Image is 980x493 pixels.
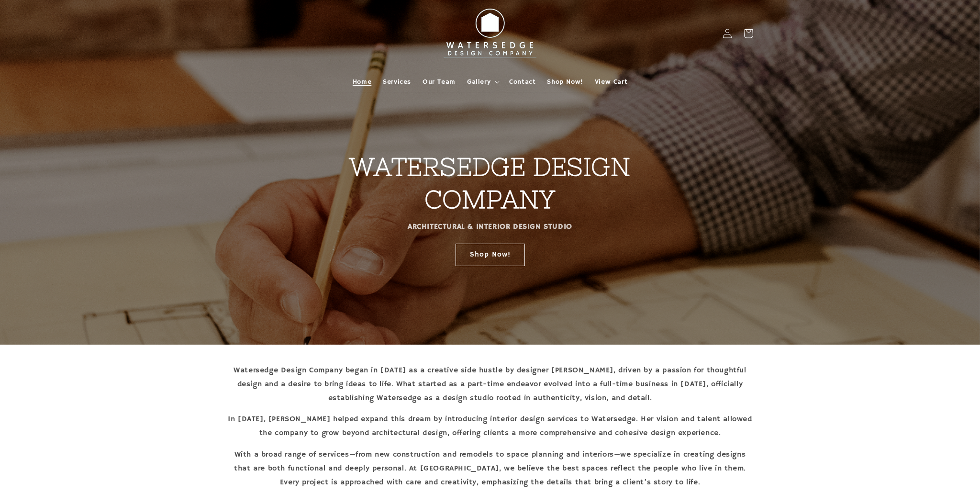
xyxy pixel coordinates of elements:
p: With a broad range of services—from new construction and remodels to space planning and interiors... [227,448,753,489]
a: Home [347,72,377,92]
strong: ARCHITECTURAL & INTERIOR DESIGN STUDIO [408,222,572,232]
a: Shop Now! [541,72,589,92]
a: Services [377,72,417,92]
img: Watersedge Design Co [437,4,543,63]
span: Shop Now! [547,78,583,86]
p: Watersedge Design Company began in [DATE] as a creative side hustle by designer [PERSON_NAME], dr... [227,364,753,405]
span: Contact [509,78,535,86]
span: Gallery [467,78,490,86]
span: Our Team [423,78,456,86]
a: View Cart [589,72,633,92]
p: In [DATE], [PERSON_NAME] helped expand this dream by introducing interior design services to Wate... [227,413,753,440]
a: Contact [503,72,541,92]
a: Shop Now! [456,243,525,266]
span: View Cart [595,78,627,86]
a: Our Team [417,72,461,92]
span: Services [383,78,411,86]
strong: WATERSEDGE DESIGN COMPANY [349,153,630,213]
summary: Gallery [461,72,503,92]
span: Home [353,78,371,86]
